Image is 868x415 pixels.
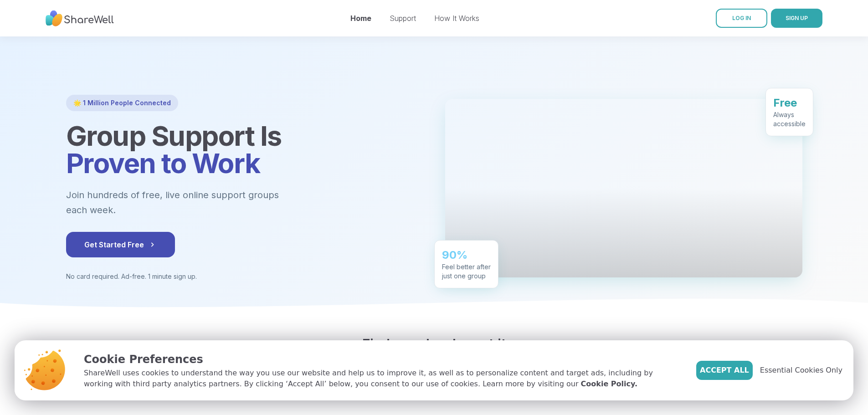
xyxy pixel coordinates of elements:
[350,14,371,23] a: Home
[66,232,175,257] button: Get Started Free
[773,96,806,110] div: Free
[66,147,260,179] span: Proven to Work
[84,368,682,389] p: ShareWell uses cookies to understand the way you use our website and help us to improve it, as we...
[46,6,114,31] img: ShareWell Nav Logo
[696,361,753,380] button: Accept All
[716,9,767,28] a: LOG IN
[434,14,479,23] a: How It Works
[786,15,808,21] span: SIGN UP
[732,15,751,21] span: LOG IN
[66,95,178,111] div: 🌟 1 Million People Connected
[390,14,416,23] a: Support
[66,188,329,217] p: Join hundreds of free, live online support groups each week.
[760,365,842,376] span: Essential Cookies Only
[442,248,491,262] div: 90%
[581,379,637,389] a: Cookie Policy.
[84,239,157,250] span: Get Started Free
[84,351,682,368] p: Cookie Preferences
[66,272,423,281] p: No card required. Ad-free. 1 minute sign up.
[66,336,802,352] h2: Find people who get it
[771,9,822,28] button: SIGN UP
[700,365,749,376] span: Accept All
[442,262,491,281] div: Feel better after just one group
[773,110,806,128] div: Always accessible
[66,122,423,177] h1: Group Support Is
